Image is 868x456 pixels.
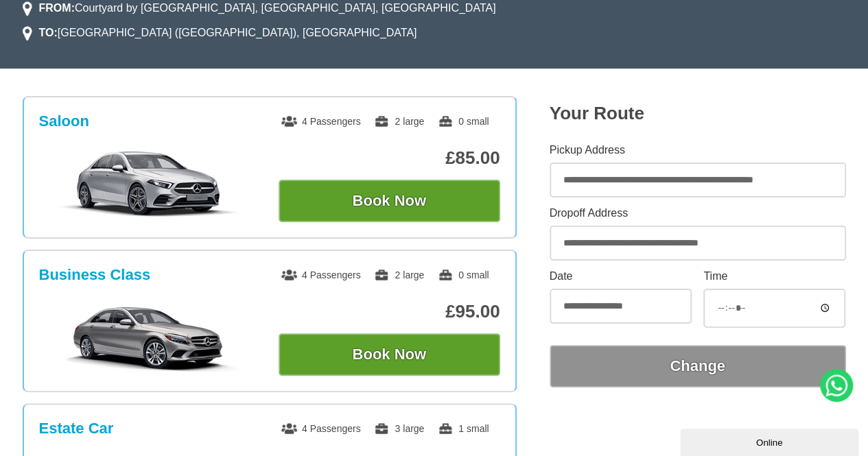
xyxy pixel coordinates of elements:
label: Time [703,271,845,282]
p: £85.00 [279,147,500,169]
span: 1 small [438,423,489,434]
h3: Business Class [39,266,151,284]
span: 4 Passengers [281,269,361,280]
button: Book Now [279,333,500,376]
button: Change [550,345,846,387]
h2: Your Route [550,103,846,124]
span: 0 small [438,116,489,127]
strong: TO: [39,27,58,38]
button: Book Now [279,180,500,222]
span: 4 Passengers [281,423,361,434]
iframe: chat widget [680,426,861,456]
span: 4 Passengers [281,116,361,127]
h3: Saloon [39,112,89,130]
p: £95.00 [279,301,500,322]
span: 0 small [438,269,489,280]
label: Pickup Address [550,145,846,156]
img: Business Class [46,303,253,372]
strong: FROM: [39,2,75,14]
span: 3 large [374,423,424,434]
label: Date [550,271,692,282]
label: Dropoff Address [550,208,846,219]
h3: Estate Car [39,420,114,437]
span: 2 large [374,269,424,280]
span: 2 large [374,116,424,127]
img: Saloon [46,149,253,218]
li: [GEOGRAPHIC_DATA] ([GEOGRAPHIC_DATA]), [GEOGRAPHIC_DATA] [23,25,417,41]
